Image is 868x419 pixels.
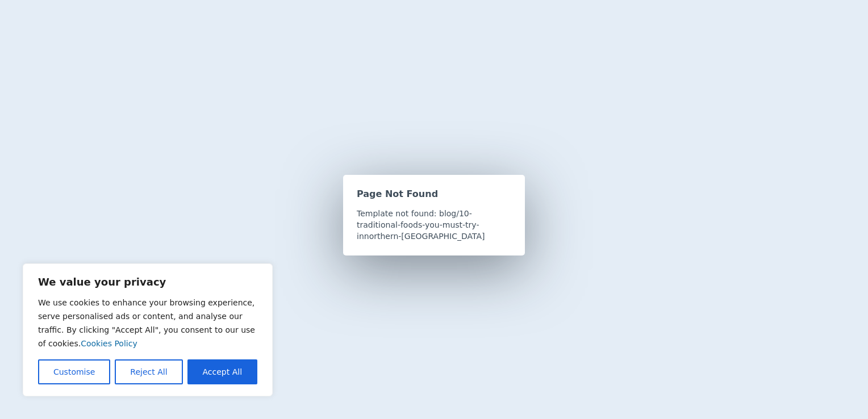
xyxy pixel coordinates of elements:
[38,296,257,350] p: We use cookies to enhance your browsing experience, serve personalised ads or content, and analys...
[38,275,257,289] p: We value your privacy
[38,359,110,384] button: Customise
[115,359,182,384] button: Reject All
[357,208,511,242] p: Template not found: blog/10-traditional-foods-you-must-try-innorthern-[GEOGRAPHIC_DATA]
[81,339,137,348] a: Cookies Policy
[23,263,273,396] div: We value your privacy
[187,359,257,384] button: Accept All
[357,188,511,200] h2: Page Not Found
